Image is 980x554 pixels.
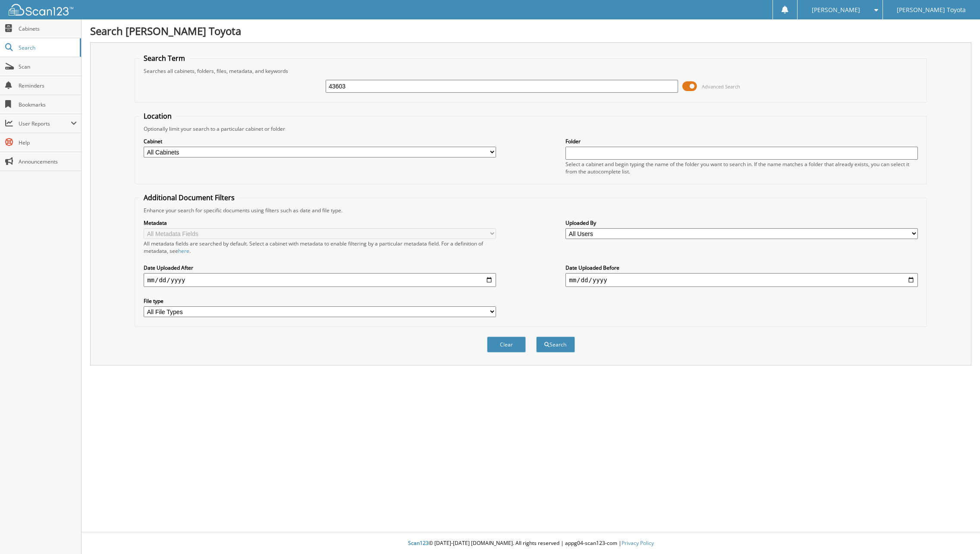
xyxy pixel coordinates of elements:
[702,83,740,90] span: Advanced Search
[139,54,189,63] legend: Search Term
[144,219,496,227] label: Metadata
[19,82,77,89] span: Reminders
[19,139,77,146] span: Help
[139,207,922,214] div: Enhance your search for specific documents using filters such as date and file type.
[565,264,918,271] label: Date Uploaded Before
[9,4,73,16] img: scan123-logo-white.svg
[144,297,496,305] label: File type
[144,240,496,255] div: All metadata fields are searched by default. Select a cabinet with metadata to enable filtering b...
[565,161,918,175] div: Select a cabinet and begin typing the name of the folder you want to search in. If the name match...
[90,24,971,38] h1: Search [PERSON_NAME] Toyota
[139,125,922,132] div: Optionally limit your search to a particular cabinet or folder
[139,193,239,202] legend: Additional Document Filters
[82,533,980,554] div: © [DATE]-[DATE] [DOMAIN_NAME]. All rights reserved | appg04-scan123-com |
[937,513,980,554] iframe: Chat Widget
[565,138,918,145] label: Folder
[19,44,75,51] span: Search
[19,101,77,108] span: Bookmarks
[622,539,654,547] a: Privacy Policy
[536,337,575,353] button: Search
[897,7,966,13] span: [PERSON_NAME] Toyota
[19,158,77,165] span: Announcements
[144,273,496,287] input: start
[139,67,922,75] div: Searches all cabinets, folders, files, metadata, and keywords
[144,264,496,271] label: Date Uploaded After
[178,247,189,255] a: here
[487,337,526,353] button: Clear
[19,120,71,127] span: User Reports
[408,539,429,547] span: Scan123
[812,7,860,13] span: [PERSON_NAME]
[565,219,918,227] label: Uploaded By
[144,138,496,145] label: Cabinet
[565,273,918,287] input: end
[19,63,77,70] span: Scan
[139,111,176,121] legend: Location
[19,25,77,32] span: Cabinets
